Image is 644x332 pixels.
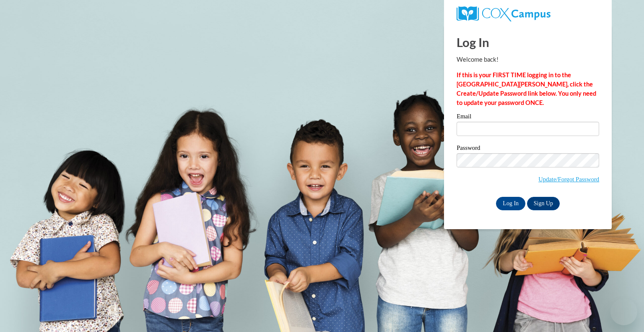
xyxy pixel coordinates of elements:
a: Sign Up [527,197,560,210]
p: Welcome back! [457,55,599,64]
label: Email [457,113,599,122]
h1: Log In [457,34,599,51]
a: COX Campus [457,6,599,21]
a: Update/Forgot Password [538,176,599,183]
img: COX Campus [457,6,551,21]
label: Password [457,145,599,153]
strong: If this is your FIRST TIME logging in to the [GEOGRAPHIC_DATA][PERSON_NAME], click the Create/Upd... [457,71,596,106]
input: Log In [496,197,525,210]
iframe: Button to launch messaging window [610,298,637,325]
